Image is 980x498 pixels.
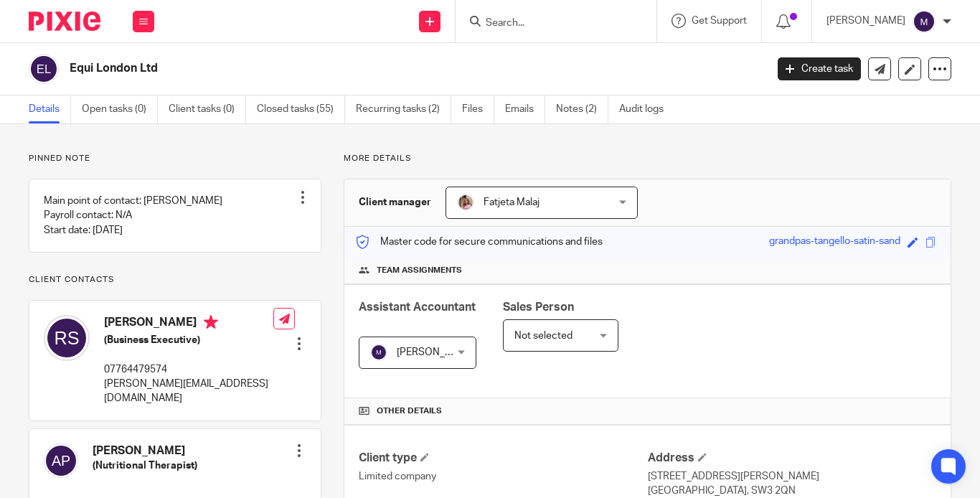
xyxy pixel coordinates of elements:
h4: [PERSON_NAME] [93,443,197,459]
span: Get Support [692,16,747,26]
input: Search [484,17,613,30]
p: [GEOGRAPHIC_DATA], SW3 2QN [648,484,936,498]
span: [PERSON_NAME] [397,347,476,357]
img: svg%3E [29,54,59,84]
p: 07764479574 [104,362,273,377]
a: Audit logs [619,95,674,123]
h4: Address [648,451,936,466]
span: Assistant Accountant [359,301,476,313]
span: Fatjeta Malaj [484,197,540,207]
h5: (Business Executive) [104,333,273,347]
h4: [PERSON_NAME] [104,315,273,333]
img: svg%3E [913,10,936,33]
a: Notes (2) [556,95,608,123]
p: [PERSON_NAME][EMAIL_ADDRESS][DOMAIN_NAME] [104,377,273,406]
a: Details [29,95,71,123]
span: Other details [377,405,442,417]
a: Emails [505,95,545,123]
img: svg%3E [44,315,90,361]
a: Client tasks (0) [169,95,246,123]
p: Limited company [359,469,647,484]
span: Sales Person [503,301,574,313]
a: Closed tasks (55) [257,95,345,123]
i: Primary [204,315,218,329]
a: Open tasks (0) [82,95,158,123]
a: Files [462,95,494,123]
h4: Client type [359,451,647,466]
a: Create task [778,57,861,80]
p: Pinned note [29,153,321,164]
h2: Equi London Ltd [70,61,619,76]
img: MicrosoftTeams-image%20(5).png [457,194,474,211]
span: Not selected [514,331,573,341]
img: Pixie [29,11,100,31]
img: svg%3E [44,443,78,478]
h5: (Nutritional Therapist) [93,459,197,473]
span: Team assignments [377,265,462,276]
p: [STREET_ADDRESS][PERSON_NAME] [648,469,936,484]
h3: Client manager [359,195,431,210]
p: Master code for secure communications and files [355,235,603,249]
p: [PERSON_NAME] [826,14,905,28]
div: grandpas-tangello-satin-sand [769,234,900,250]
img: svg%3E [370,344,387,361]
a: Recurring tasks (2) [356,95,451,123]
p: Client contacts [29,274,321,286]
p: More details [344,153,951,164]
